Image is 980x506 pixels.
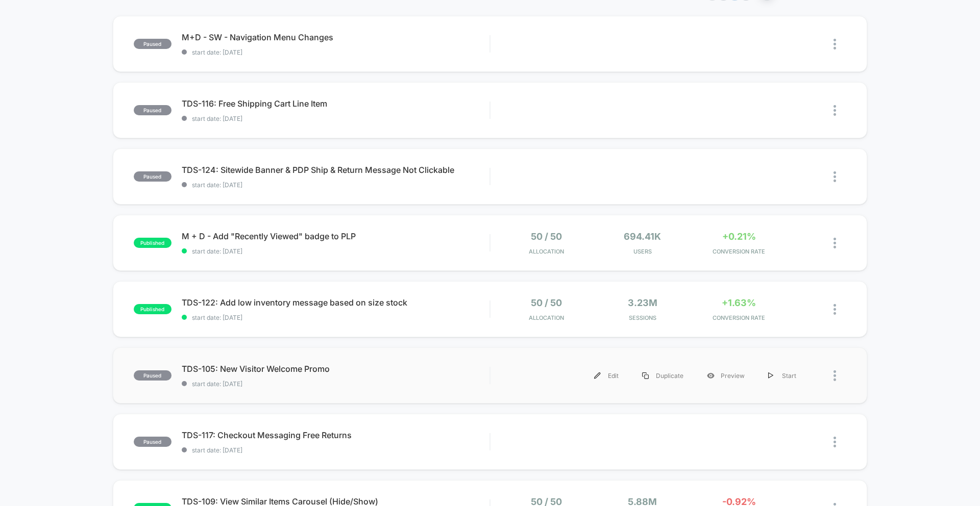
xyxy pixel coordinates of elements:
span: Allocation [529,248,564,255]
span: TDS-105: New Visitor Welcome Promo [182,364,489,374]
span: start date: [DATE] [182,115,489,122]
span: published [134,238,171,248]
img: menu [768,372,773,379]
span: Sessions [597,314,689,321]
img: close [834,304,836,315]
span: start date: [DATE] [182,314,489,321]
span: paused [134,171,171,182]
span: CONVERSION RATE [693,314,785,321]
span: TDS-116: Free Shipping Cart Line Item [182,98,489,109]
span: +1.63% [722,297,756,308]
span: paused [134,437,171,447]
span: M + D - Add "Recently Viewed" badge to PLP [182,231,489,241]
div: Preview [695,364,756,387]
img: close [834,370,836,381]
img: close [834,238,836,248]
img: close [834,437,836,447]
span: start date: [DATE] [182,247,489,255]
span: TDS-117: Checkout Messaging Free Returns [182,430,489,440]
span: start date: [DATE] [182,446,489,454]
img: menu [642,372,649,379]
img: close [834,105,836,116]
span: Allocation [529,314,564,321]
span: TDS-124: Sitewide Banner & PDP Ship & Return Message Not Clickable [182,165,489,175]
span: start date: [DATE] [182,181,489,189]
span: 50 / 50 [531,231,562,242]
div: Start [756,364,808,387]
span: Users [597,248,689,255]
span: published [134,304,171,314]
span: M+D - SW - Navigation Menu Changes [182,32,489,42]
span: paused [134,39,171,49]
span: paused [134,370,171,381]
img: close [834,171,836,182]
div: Edit [582,364,630,387]
span: start date: [DATE] [182,48,489,56]
span: 694.41k [624,231,661,242]
img: close [834,39,836,49]
div: Duplicate [630,364,695,387]
span: +0.21% [722,231,756,242]
span: TDS-122: Add low inventory message based on size stock [182,297,489,308]
span: CONVERSION RATE [693,248,785,255]
span: paused [134,105,171,115]
span: start date: [DATE] [182,380,489,388]
img: menu [594,372,601,379]
span: 50 / 50 [531,297,562,308]
span: 3.23M [628,297,657,308]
